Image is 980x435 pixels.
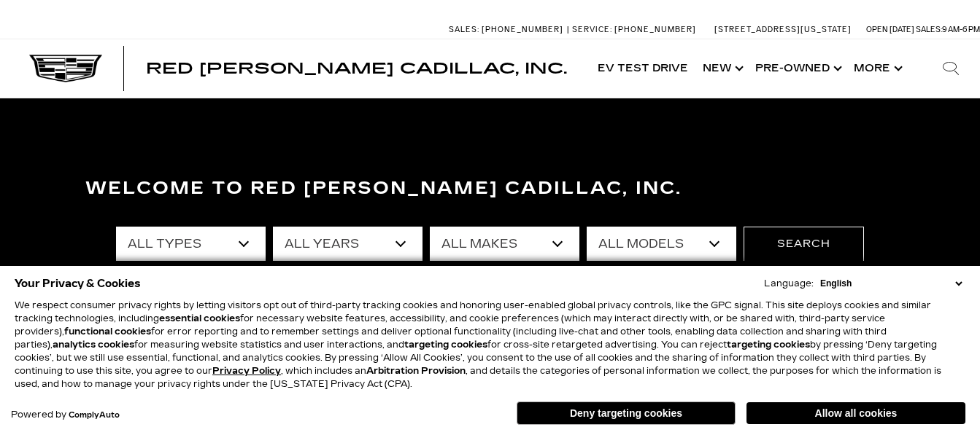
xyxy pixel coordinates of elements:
span: [PHONE_NUMBER] [614,25,696,34]
p: We respect consumer privacy rights by letting visitors opt out of third-party tracking cookies an... [15,299,965,391]
a: Red [PERSON_NAME] Cadillac, Inc. [146,61,567,76]
span: Sales: [916,25,942,34]
h3: Welcome to Red [PERSON_NAME] Cadillac, Inc. [85,174,895,203]
span: Open [DATE] [866,25,914,34]
select: Filter by model [587,227,736,262]
span: [PHONE_NUMBER] [482,25,563,34]
select: Language Select [817,277,965,290]
select: Filter by make [430,227,579,262]
a: Pre-Owned [748,39,846,98]
a: Privacy Policy [212,366,281,376]
a: Service: [PHONE_NUMBER] [567,26,700,34]
strong: analytics cookies [53,340,134,350]
strong: functional cookies [64,326,151,337]
span: Service: [572,25,612,34]
span: Red [PERSON_NAME] Cadillac, Inc. [146,60,567,77]
strong: essential cookies [159,313,240,324]
a: ComplyAuto [69,411,120,420]
select: Filter by type [116,227,266,262]
div: Powered by [11,410,120,420]
strong: targeting cookies [727,340,810,350]
strong: Arbitration Provision [366,366,466,376]
div: Language: [764,279,814,288]
a: New [695,39,748,98]
span: 9 AM-6 PM [942,25,980,34]
a: [STREET_ADDRESS][US_STATE] [714,25,852,34]
span: Sales: [449,25,479,34]
button: Deny targeting cookies [517,401,736,425]
button: Search [744,227,864,262]
strong: targeting cookies [404,340,487,350]
img: Cadillac Dark Logo with Cadillac White Text [29,55,102,82]
span: Your Privacy & Cookies [15,273,141,294]
a: EV Test Drive [590,39,695,98]
button: Allow all cookies [746,402,965,424]
a: Sales: [PHONE_NUMBER] [449,26,567,34]
button: More [846,39,907,98]
select: Filter by year [273,227,423,262]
